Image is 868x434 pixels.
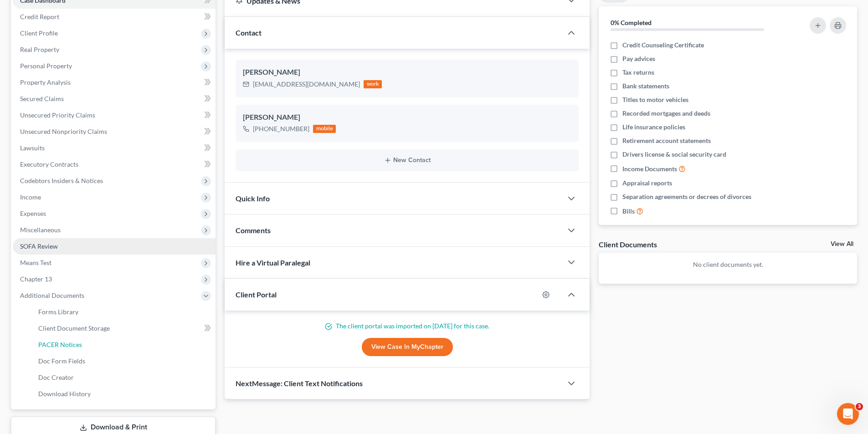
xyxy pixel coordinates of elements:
span: Bills [622,207,635,216]
a: Client Document Storage [31,320,216,337]
button: New Contact [243,157,571,164]
a: Property Analysis [13,74,216,91]
a: Lawsuits [13,140,216,156]
a: Credit Report [13,9,216,25]
span: Quick Info [236,194,270,203]
span: Titles to motor vehicles [622,95,688,104]
span: Client Document Storage [38,324,110,332]
span: Drivers license & social security card [622,150,726,159]
span: Expenses [20,209,46,217]
div: [PERSON_NAME] [243,112,571,123]
a: Download History [31,386,216,402]
span: Unsecured Nonpriority Claims [20,128,107,135]
div: Client Documents [599,240,657,249]
span: Client Portal [236,290,277,299]
span: Doc Form Fields [38,357,85,365]
a: View Case in MyChapter [362,338,453,356]
span: Recorded mortgages and deeds [622,109,710,118]
a: Unsecured Nonpriority Claims [13,123,216,140]
span: Property Analysis [20,78,71,86]
a: Doc Creator [31,369,216,386]
span: PACER Notices [38,341,82,348]
a: Secured Claims [13,91,216,107]
p: The client portal was imported on [DATE] for this case. [236,322,579,331]
span: Retirement account statements [622,136,711,145]
a: PACER Notices [31,337,216,353]
span: Executory Contracts [20,160,78,168]
span: Miscellaneous [20,226,61,234]
span: Doc Creator [38,373,74,381]
p: No client documents yet. [606,260,850,269]
span: Credit Report [20,13,59,20]
span: Personal Property [20,62,72,70]
span: Download History [38,390,91,398]
span: Lawsuits [20,144,45,152]
span: Additional Documents [20,291,84,299]
span: Codebtors Insiders & Notices [20,177,103,184]
a: Unsecured Priority Claims [13,107,216,123]
div: [PERSON_NAME] [243,67,571,78]
div: [PHONE_NUMBER] [253,124,309,133]
span: Income Documents [622,164,677,174]
a: View All [831,241,853,247]
span: NextMessage: Client Text Notifications [236,379,363,388]
span: Chapter 13 [20,275,52,283]
span: Secured Claims [20,95,64,102]
iframe: Intercom live chat [837,403,859,425]
div: mobile [313,125,336,133]
span: Tax returns [622,68,654,77]
a: Doc Form Fields [31,353,216,369]
span: Pay advices [622,54,655,63]
span: Separation agreements or decrees of divorces [622,192,751,201]
a: Executory Contracts [13,156,216,173]
span: Appraisal reports [622,179,672,188]
span: Credit Counseling Certificate [622,41,704,50]
span: SOFA Review [20,242,58,250]
span: Unsecured Priority Claims [20,111,95,119]
div: work [364,80,382,88]
span: 3 [856,403,863,410]
span: Income [20,193,41,201]
span: Bank statements [622,82,669,91]
span: Real Property [20,46,59,53]
span: Means Test [20,259,51,266]
span: Life insurance policies [622,123,685,132]
span: Client Profile [20,29,58,37]
div: [EMAIL_ADDRESS][DOMAIN_NAME] [253,80,360,89]
span: Hire a Virtual Paralegal [236,258,310,267]
strong: 0% Completed [611,19,652,26]
span: Forms Library [38,308,78,316]
a: Forms Library [31,304,216,320]
span: Comments [236,226,271,235]
span: Contact [236,28,262,37]
a: SOFA Review [13,238,216,255]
